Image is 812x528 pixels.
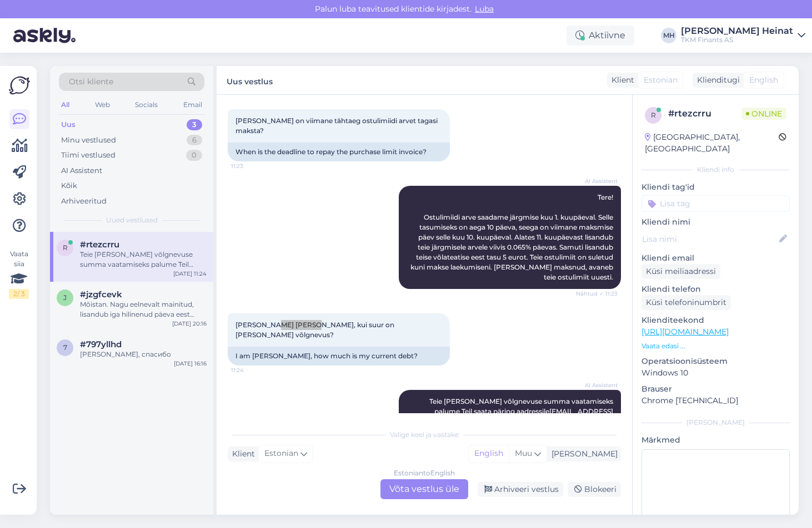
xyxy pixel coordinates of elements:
div: 6 [187,135,202,146]
div: Võta vestlus üle [380,479,468,499]
div: Küsi telefoninumbrit [641,295,731,310]
div: MH [661,28,676,43]
p: Kliendi nimi [641,216,790,228]
div: Estonian to English [394,468,455,478]
span: r [651,111,656,119]
span: AI Assistent [576,381,618,389]
a: [PERSON_NAME] HeinatTKM Finants AS [681,27,805,44]
div: Aktiivne [567,26,634,45]
div: TKM Finants AS [681,35,793,44]
div: Teie [PERSON_NAME] võlgnevuse summa vaatamiseks palume Teil saata päring aadressile [EMAIL_ADDRES... [80,250,207,270]
input: Lisa nimi [642,233,777,245]
div: Klienditugi [693,74,740,86]
p: Windows 10 [641,367,790,379]
span: Teie [PERSON_NAME] võlgnevuse summa vaatamiseks palume Teil saata päring aadressile . Kolleeg võt... [429,397,615,425]
div: Email [181,98,204,112]
div: [GEOGRAPHIC_DATA], [GEOGRAPHIC_DATA] [645,131,779,155]
p: Klienditeekond [641,314,790,326]
div: Blokeeri [568,482,621,497]
span: Muu [515,448,532,458]
div: I am [PERSON_NAME], how much is my current debt? [228,347,450,365]
p: Vaata edasi ... [641,341,790,351]
div: [DATE] 11:24 [173,270,207,278]
img: Askly Logo [9,75,30,96]
span: j [63,293,67,302]
span: #rtezcrru [80,240,119,250]
p: Kliendi tag'id [641,181,790,193]
p: Märkmed [641,434,790,446]
span: Estonian [644,74,678,86]
div: All [59,98,72,112]
span: Estonian [264,448,298,460]
div: Küsi meiliaadressi [641,264,720,279]
div: Valige keel ja vastake [228,430,621,440]
span: Luba [472,4,497,14]
span: Nähtud ✓ 11:23 [576,290,618,298]
div: When is the deadline to repay the purchase limit invoice? [228,143,450,161]
div: [PERSON_NAME], спасибо [80,349,207,359]
div: [PERSON_NAME] Heinat [681,27,793,35]
div: Mõistan. Nagu eelnevalt mainitud, lisandub iga hilinenud päeva eest 0.065% viivistasu, mis kuvata... [80,299,207,319]
div: [PERSON_NAME] [547,448,618,460]
div: 0 [186,150,202,161]
div: Arhiveeri vestlus [478,482,563,497]
span: r [63,243,68,252]
span: AI Assistent [576,177,618,185]
span: 7 [63,343,67,352]
span: English [749,74,778,86]
p: Brauser [641,383,790,395]
div: Web [93,98,112,112]
p: Kliendi telefon [641,283,790,295]
span: Online [741,108,786,120]
input: Lisa tag [641,195,790,212]
a: [URL][DOMAIN_NAME] [641,327,729,337]
div: AI Assistent [61,165,102,176]
div: 3 [187,119,202,130]
div: [PERSON_NAME] [641,418,790,428]
span: Otsi kliente [69,76,113,88]
span: 11:24 [231,366,273,374]
span: 11:23 [231,162,273,170]
label: Uus vestlus [227,73,273,88]
p: Chrome [TECHNICAL_ID] [641,395,790,407]
div: # rtezcrru [668,107,741,120]
div: Socials [133,98,160,112]
div: [DATE] 20:16 [172,319,207,328]
span: Uued vestlused [106,215,158,225]
div: Klient [228,448,255,460]
span: #797yllhd [80,339,122,349]
div: Klient [607,74,634,86]
span: [PERSON_NAME] on viimane tähtaeg ostulimiidi arvet tagasi maksta? [235,116,439,135]
span: Tere! Ostulimiidi arve saadame järgmise kuu 1. kuupäeval. Selle tasumiseks on aega 10 päeva, seeg... [410,193,615,281]
div: Tiimi vestlused [61,150,116,161]
div: 2 / 3 [9,289,29,299]
div: [DATE] 16:16 [174,359,207,368]
span: #jzgfcevk [80,290,122,299]
div: Uus [61,119,76,130]
div: English [469,445,509,462]
div: Minu vestlused [61,135,116,146]
span: [PERSON_NAME] [PERSON_NAME], kui suur on [PERSON_NAME] võlgnevus? [235,321,396,339]
div: Arhiveeritud [61,196,107,207]
div: Vaata siia [9,249,29,299]
p: Operatsioonisüsteem [641,356,790,367]
div: Kõik [61,180,77,191]
p: Kliendi email [641,252,790,264]
div: Kliendi info [641,165,790,175]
